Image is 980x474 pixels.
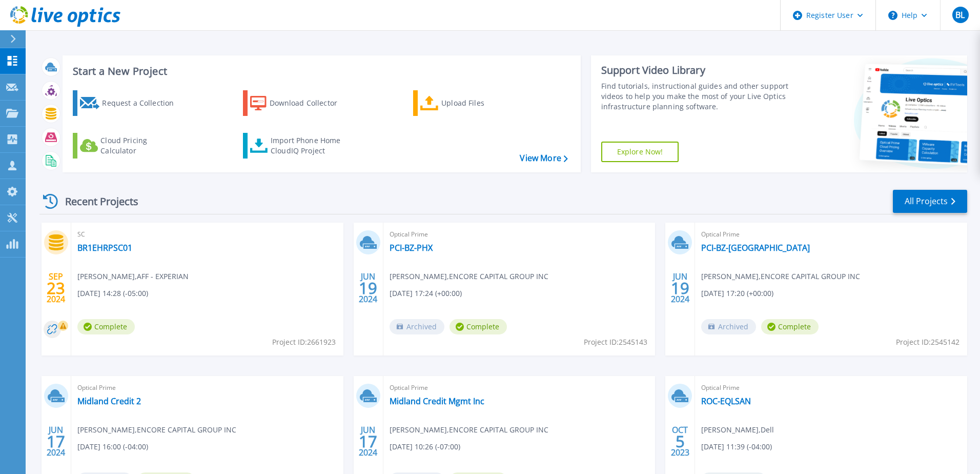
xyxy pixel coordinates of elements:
a: Upload Files [413,90,527,116]
span: Complete [77,319,135,334]
div: JUN 2024 [358,423,378,460]
span: [PERSON_NAME] , AFF - EXPERIAN [77,271,189,282]
span: 19 [671,284,689,292]
div: SEP 2024 [46,269,66,307]
span: [DATE] 16:00 (-04:00) [77,441,148,452]
span: 5 [676,437,685,446]
div: Find tutorials, instructional guides and other support videos to help you make the most of your L... [601,81,793,112]
div: JUN 2024 [670,269,690,307]
div: Upload Files [441,93,523,113]
span: Archived [390,319,444,334]
span: [DATE] 10:26 (-07:00) [390,441,460,452]
div: JUN 2024 [46,423,66,460]
span: Complete [450,319,507,334]
a: View More [520,153,567,163]
a: BR1EHRPSC01 [77,243,132,253]
div: Download Collector [270,93,352,113]
span: Project ID: 2661923 [272,337,336,348]
div: Recent Projects [39,189,152,214]
span: Project ID: 2545142 [896,337,959,348]
div: Cloud Pricing Calculator [100,135,182,156]
span: Optical Prime [390,229,649,240]
span: Optical Prime [390,382,649,393]
span: [DATE] 14:28 (-05:00) [77,288,148,299]
a: Midland Credit Mgmt Inc [390,396,484,406]
span: SC [77,229,337,240]
a: Midland Credit 2 [77,396,141,406]
span: 17 [359,437,377,446]
span: Optical Prime [701,229,961,240]
h3: Start a New Project [73,66,567,77]
a: ROC-EQLSAN [701,396,751,406]
a: Explore Now! [601,142,679,162]
span: [PERSON_NAME] , ENCORE CAPITAL GROUP INC [390,271,548,282]
span: Complete [761,319,819,334]
span: 19 [359,284,377,292]
div: Support Video Library [601,64,793,77]
span: Archived [701,319,756,334]
a: Download Collector [243,90,357,116]
div: Request a Collection [102,93,184,113]
span: 17 [47,437,65,446]
span: 23 [47,284,65,292]
div: JUN 2024 [358,269,378,307]
span: [PERSON_NAME] , Dell [701,424,774,436]
span: [DATE] 17:20 (+00:00) [701,288,773,299]
span: Optical Prime [77,382,337,393]
span: [PERSON_NAME] , ENCORE CAPITAL GROUP INC [701,271,860,282]
div: OCT 2023 [670,423,690,460]
span: [PERSON_NAME] , ENCORE CAPITAL GROUP INC [390,424,548,436]
a: Request a Collection [73,90,187,116]
a: Cloud Pricing Calculator [73,133,187,159]
span: Project ID: 2545143 [584,337,647,348]
span: [PERSON_NAME] , ENCORE CAPITAL GROUP INC [77,424,236,436]
a: All Projects [893,190,967,213]
span: [DATE] 17:24 (+00:00) [390,288,462,299]
a: PCI-BZ-[GEOGRAPHIC_DATA] [701,243,810,253]
span: BL [955,11,965,19]
div: Import Phone Home CloudIQ Project [271,135,351,156]
span: Optical Prime [701,382,961,393]
a: PCI-BZ-PHX [390,243,433,253]
span: [DATE] 11:39 (-04:00) [701,441,772,452]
